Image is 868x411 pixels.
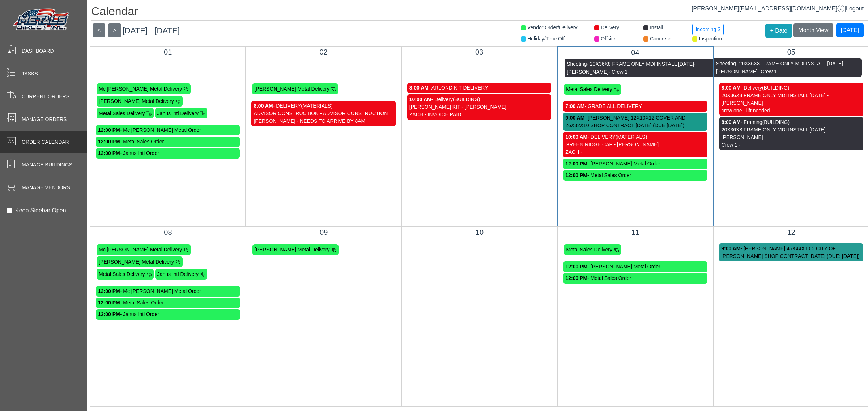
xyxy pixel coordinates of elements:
[98,287,238,295] div: - Mc [PERSON_NAME] Metal Order
[565,103,584,109] strong: 7:00 AM
[98,311,120,317] strong: 12:00 PM
[716,61,845,74] span: - [PERSON_NAME]
[409,84,549,92] div: - ARLOND KIT DELIVERY
[98,150,238,157] div: - Janus Intl Order
[567,61,587,67] span: Sheeting
[98,300,120,306] strong: 12:00 PM
[608,69,627,75] span: - Crew 1
[565,103,705,110] div: - GRADE ALL DELIVERY
[721,245,861,260] div: - [PERSON_NAME] 45X44X10.5 CITY OF [PERSON_NAME] SHOP CONTRACT [DATE] (DUE: [DATE])
[15,206,66,215] label: Keep Sidebar Open
[527,25,578,30] span: Vendor Order/Delivery
[565,172,587,178] strong: 12:00 PM
[254,117,393,125] div: [PERSON_NAME] - NEEDS TO ARRIVE BY 8AM
[409,85,429,91] strong: 8:00 AM
[650,25,663,30] span: Install
[719,47,863,57] div: 05
[719,227,863,238] div: 12
[255,247,330,252] span: [PERSON_NAME] Metal Delivery
[407,47,551,57] div: 03
[563,227,707,238] div: 11
[722,141,861,149] div: Crew 1 -
[722,119,741,125] strong: 8:00 AM
[798,27,828,33] span: Month View
[254,102,393,110] div: - DELIVERY
[616,134,647,140] span: (MATERIALS)
[99,247,182,252] span: Mc [PERSON_NAME] Metal Delivery
[762,119,790,125] span: (BUILDING)
[251,47,395,57] div: 02
[254,110,393,117] div: ADVISOR CONSTRUCTION - ADVISOR CONSTRUCTION
[650,36,671,42] span: Concrete
[98,299,238,307] div: - Metal Sales Order
[716,61,736,66] span: Sheeting
[527,36,565,42] span: Holiday/Time Off
[99,259,174,265] span: [PERSON_NAME] Metal Delivery
[567,61,695,75] span: - [PERSON_NAME]
[98,288,120,294] strong: 12:00 PM
[96,47,240,57] div: 01
[98,138,238,146] div: - Metal Sales Order
[692,4,864,13] div: |
[93,23,105,37] button: <
[565,160,705,168] div: - [PERSON_NAME] Metal Order
[722,118,861,126] div: - Framing
[846,5,864,12] span: Logout
[99,271,145,277] span: Metal Sales Delivery
[565,264,587,269] strong: 12:00 PM
[22,184,70,191] span: Manage Vendors
[565,161,587,166] strong: 12:00 PM
[98,139,120,144] strong: 12:00 PM
[22,161,72,169] span: Manage Buildings
[601,36,615,42] span: Offsite
[793,23,833,37] button: Month View
[99,86,182,92] span: Mc [PERSON_NAME] Metal Delivery
[453,96,480,102] span: (BUILDING)
[108,23,121,37] button: >
[765,24,792,38] button: + Date
[566,247,612,252] span: Metal Sales Delivery
[762,85,789,91] span: (BUILDING)
[563,47,707,58] div: 04
[99,110,145,116] span: Metal Sales Delivery
[98,150,120,156] strong: 12:00 PM
[565,134,587,140] strong: 10:00 AM
[252,227,396,238] div: 09
[123,26,180,35] span: [DATE] - [DATE]
[565,115,584,121] strong: 9:00 AM
[157,110,199,116] span: Janus Intl Delivery
[565,172,705,179] div: - Metal Sales Order
[721,246,740,251] strong: 9:00 AM
[254,86,329,92] span: [PERSON_NAME] Metal Delivery
[722,126,861,141] div: 20X36X8 FRAME ONLY MDI INSTALL [DATE] - [PERSON_NAME]
[699,36,722,42] span: Inspection
[565,263,705,271] div: - [PERSON_NAME] Metal Order
[601,25,619,30] span: Delivery
[692,24,723,35] button: Incoming $
[565,114,705,129] div: - [PERSON_NAME] 12X10X12 COVER AND 26X32X10 SHOP CONTRACT [DATE] (DUE [DATE])
[722,107,861,114] div: crew one - lift needed
[836,23,864,37] button: [DATE]
[409,103,549,111] div: [PERSON_NAME] KIT - [PERSON_NAME]
[409,111,549,118] div: ZACH - INVOICE PAID
[722,85,741,91] strong: 8:00 AM
[98,311,238,318] div: - Janus Intl Order
[301,103,333,109] span: (MATERIALS)
[98,127,120,133] strong: 12:00 PM
[409,96,431,102] strong: 10:00 AM
[587,61,694,67] span: - 20X36X8 FRAME ONLY MDI INSTALL [DATE]
[91,4,868,21] h1: Calendar
[96,227,240,238] div: 08
[22,138,69,146] span: Order Calendar
[566,86,612,92] span: Metal Sales Delivery
[11,7,72,33] img: Metals Direct Inc Logo
[692,5,844,12] a: [PERSON_NAME][EMAIL_ADDRESS][DOMAIN_NAME]
[22,70,38,78] span: Tasks
[758,69,777,74] span: - Crew 1
[565,141,705,148] div: GREEN RIDGE CAP - [PERSON_NAME]
[157,271,199,277] span: Janus Intl Delivery
[565,133,705,141] div: - DELIVERY
[565,274,705,282] div: - Metal Sales Order
[736,61,843,66] span: - 20X36X8 FRAME ONLY MDI INSTALL [DATE]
